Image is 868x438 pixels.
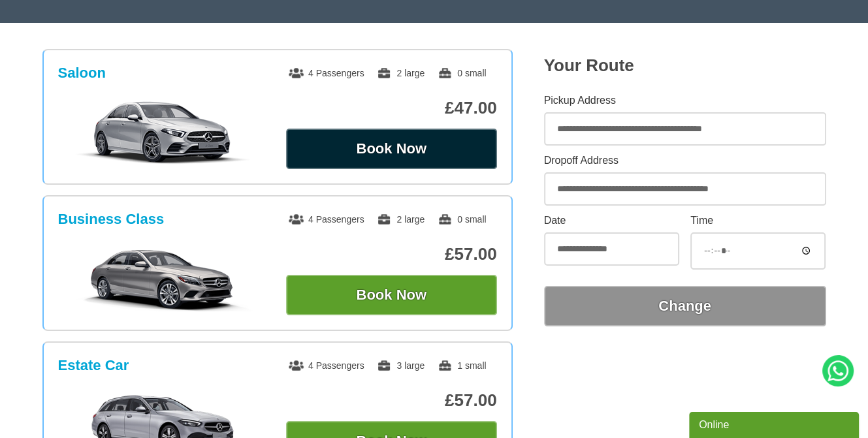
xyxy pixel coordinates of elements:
[438,360,486,371] span: 1 small
[544,155,826,166] label: Dropoff Address
[689,409,861,438] iframe: chat widget
[438,68,486,78] span: 0 small
[690,215,826,226] label: Time
[377,360,425,371] span: 3 large
[286,129,497,169] button: Book Now
[544,215,679,226] label: Date
[289,68,364,78] span: 4 Passengers
[286,98,497,118] p: £47.00
[286,275,497,315] button: Book Now
[544,55,826,76] h2: Your Route
[58,65,106,82] h3: Saloon
[377,68,425,78] span: 2 large
[377,214,425,225] span: 2 large
[544,286,826,326] button: Change
[286,244,497,264] p: £57.00
[289,214,364,225] span: 4 Passengers
[544,95,826,106] label: Pickup Address
[286,390,497,411] p: £57.00
[58,357,129,374] h3: Estate Car
[438,214,486,225] span: 0 small
[58,211,165,228] h3: Business Class
[65,246,261,311] img: Business Class
[289,360,364,371] span: 4 Passengers
[65,100,261,165] img: Saloon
